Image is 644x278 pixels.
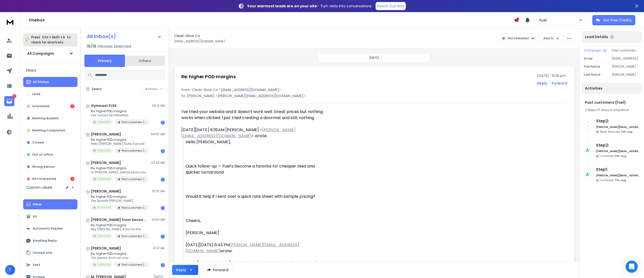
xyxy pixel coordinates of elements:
[161,121,165,125] div: 1
[202,265,233,275] button: Forward
[23,137,77,148] button: Closed
[31,35,70,45] p: Press to check for shortcuts.
[615,154,626,158] span: 11th, Aug
[584,57,592,61] p: Email
[151,161,165,165] p: 02:30 AM
[97,177,111,181] p: Interested
[91,109,149,113] p: Re: higher POD margins
[87,43,96,49] span: 18 / 18
[176,267,186,272] div: Reply
[122,234,146,238] p: Past customers (Fuel)
[122,177,146,181] p: Past customers (Fuel)
[91,246,121,251] h1: [PERSON_NAME]
[91,132,121,137] h1: [PERSON_NAME]
[122,263,146,267] p: Past customers (Fuel)
[32,153,53,157] p: Out of office
[91,103,117,108] h1: Gymnast FLEX
[181,73,236,80] h1: Re: higher POD margins
[584,48,601,52] p: Campaign
[592,15,635,25] button: Get Free Credits
[181,109,328,121] div: I've tried your website and it doesn't work well. Great prices but nothing works when clicked. I ...
[376,2,406,10] a: Reach Out Now
[152,218,165,222] p: 01:56 AM
[91,138,149,142] p: Re: higher POD margins
[23,236,77,246] button: Awaiting Reply
[161,235,165,239] div: 1
[32,177,56,181] p: Not Interested
[161,263,165,267] div: 1
[32,116,58,120] p: Meeting Booked
[621,130,632,134] span: 11th, Aug
[33,227,63,231] p: Automatic Replies
[172,265,198,275] button: Reply
[596,149,640,153] h6: [PERSON_NAME][EMAIL_ADDRESS][DOMAIN_NAME]
[23,125,77,135] button: Meeting Completed
[23,162,77,172] button: Wrong person
[29,17,514,23] h1: Onebox
[615,178,626,182] span: 7th, Aug
[23,174,77,184] button: Not Interested1
[585,108,596,112] span: 2 Steps
[33,202,42,206] p: Inbox
[596,118,640,124] h6: Step 2 :
[23,211,77,221] button: All
[161,149,165,153] div: 1
[32,141,44,145] p: Closed
[600,178,626,182] p: Contacted
[122,120,146,124] p: Past customers (Fuel)
[33,263,40,267] p: Sent
[596,125,640,129] h6: [PERSON_NAME][EMAIL_ADDRESS][DOMAIN_NAME]
[32,92,40,96] p: Lead
[584,48,607,52] button: Campaign
[122,206,146,210] p: Past customers (Fuel)
[603,18,632,23] p: Get Free Credits
[153,246,165,250] p: 01:21 AM
[537,73,567,78] p: [DATE] : 10:18 pm
[543,36,554,40] p: Add to
[612,57,640,61] p: [EMAIL_ADDRESS][DOMAIN_NAME]
[584,73,600,77] p: Last Name
[91,227,149,231] p: Hey [PERSON_NAME], Sorry for the
[598,108,629,112] span: 5 days in sequence
[32,104,50,108] p: Interested
[600,154,626,158] p: Contacted
[91,223,149,227] p: Re: higher POD margins
[596,174,640,177] h6: [PERSON_NAME][EMAIL_ADDRESS][DOMAIN_NAME]
[537,81,547,86] button: Reply
[41,34,66,40] span: Ctrl + Shift + k
[508,36,529,40] p: Not Interested
[91,217,146,222] h1: [PERSON_NAME] from Secondslide
[33,214,37,218] p: All
[70,104,74,108] div: 7
[377,4,404,9] p: Reach Out Now
[181,127,328,139] div: [DATE][DATE] 9:39 AM [PERSON_NAME] < > wrote:
[552,81,567,86] div: Forward
[23,260,77,270] button: Sent
[23,101,77,111] button: Interested7
[91,142,149,146] p: Hello [PERSON_NAME], Sure, it would
[4,96,14,106] a: 8
[97,149,111,152] p: Interested
[122,149,146,153] p: Past customers (Fuel)
[97,206,111,209] p: Interested
[23,150,77,160] button: Out of office
[5,17,15,26] img: logo
[23,48,77,59] button: All Campaigns
[83,31,166,41] button: All Inbox(s)
[91,252,149,256] p: Re: higher POD margins
[91,199,149,203] p: Yes Apostle [PERSON_NAME],
[585,108,639,112] div: |
[174,33,200,38] h1: Clean Glow Co
[91,170,149,174] p: Hi [PERSON_NAME], please send your
[612,48,640,52] p: Past customers (Fuel)
[585,34,608,39] p: Lead Details
[70,177,74,181] div: 1
[26,185,52,190] h3: Custom Labels
[87,34,116,39] h1: All Inbox(s)
[91,166,149,170] p: Re: higher POD margins
[5,265,15,275] button: T
[369,56,379,60] p: [DATE]
[32,128,65,132] p: Meeting Completed
[23,199,77,209] button: Inbox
